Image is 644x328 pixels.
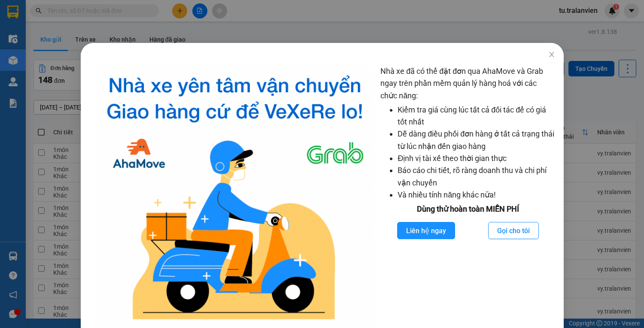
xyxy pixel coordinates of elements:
span: close [548,51,555,58]
span: Gọi cho tôi [497,225,529,236]
li: Định vị tài xế theo thời gian thực [398,152,555,164]
div: Nhà xe đã có thể đặt đơn qua AhaMove và Grab ngay trên phần mềm quản lý hàng hoá với các chức năng: [380,65,555,327]
button: Liên hệ ngay [397,222,455,239]
li: Báo cáo chi tiết, rõ ràng doanh thu và chi phí vận chuyển [398,164,555,189]
li: Kiểm tra giá cùng lúc tất cả đối tác để có giá tốt nhất [398,104,555,128]
span: Liên hệ ngay [406,225,446,236]
button: Close [540,43,564,67]
button: Gọi cho tôi [488,222,538,239]
img: logo [96,65,374,327]
div: Dùng thử hoàn toàn MIỄN PHÍ [380,203,555,215]
li: Và nhiều tính năng khác nữa! [398,189,555,201]
li: Dễ dàng điều phối đơn hàng ở tất cả trạng thái từ lúc nhận đến giao hàng [398,128,555,152]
